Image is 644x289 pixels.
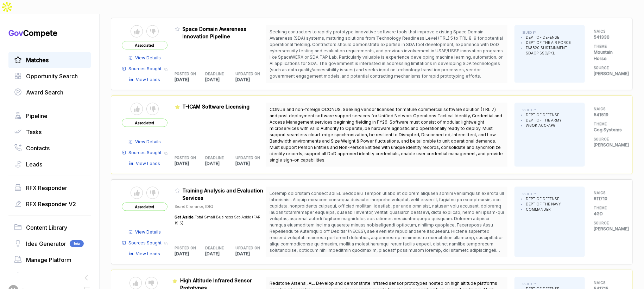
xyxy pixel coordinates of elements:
[183,188,264,201] span: Training Analysis and Evaluation Services
[14,256,85,264] a: Manage Platform
[205,77,236,83] p: [DATE]
[526,40,578,45] li: DEPT OF THE AIR FORCE
[14,144,85,152] a: Contacts
[205,245,225,251] h5: DEADLINE
[26,200,76,208] span: RFX Responder V2
[14,239,85,248] a: Idea GeneratorBeta
[175,245,194,251] h5: POSTED ON
[594,190,622,196] h5: NAICS
[270,191,504,259] span: Loremip dolorsitam consect adi EL Seddoeiu Tempori utlabo et dolorem aliquaen admini veniamquisn ...
[175,215,261,225] span: Total Small Business Set-Aside (FAR 19.5)
[136,251,160,257] span: View Leads
[526,45,578,56] li: FA8820 SUSTAINMENT SDACP SSC/PKL
[205,155,225,160] h5: DEADLINE
[175,71,194,77] h5: POSTED ON
[175,204,214,209] span: Secret Clearance, IDIQ
[8,28,23,38] span: Gov
[122,203,168,211] span: Associated
[594,112,622,118] p: 541519
[236,155,255,160] h5: UPDATED ON
[26,128,42,136] span: Tasks
[594,205,622,211] h5: THEME
[175,215,195,219] span: Set Aside:
[594,29,622,34] h5: NAICS
[236,160,266,167] p: [DATE]
[205,160,236,167] p: [DATE]
[26,56,49,64] span: Matches
[135,139,161,145] span: View Details
[270,107,503,163] span: CONUS and non-foreign OCONUS. Seeking vendor licenses for mature commercial software solution (TR...
[122,150,162,156] a: Sources Sought
[14,160,85,169] a: Leads
[175,77,206,83] p: [DATE]
[26,272,63,280] span: Manage Email
[236,77,266,83] p: [DATE]
[594,71,622,77] p: [PERSON_NAME]
[594,106,622,112] h5: NAICS
[14,128,85,136] a: Tasks
[14,56,85,64] a: Matches
[522,31,578,35] h5: ISSUED BY
[14,72,85,80] a: Opportunity Search
[122,119,168,127] span: Associated
[26,112,48,120] span: Pipeline
[14,88,85,97] a: Award Search
[594,34,622,40] p: 541330
[526,207,561,212] li: COMMANDER
[26,72,78,80] span: Opportunity Search
[122,240,162,246] a: Sources Sought
[26,144,50,152] span: Contacts
[594,196,622,202] p: 611710
[26,88,63,97] span: Award Search
[183,26,247,39] span: Space Domain Awareness Innovation Pipeline
[175,160,206,167] p: [DATE]
[175,251,206,257] p: [DATE]
[236,251,266,257] p: [DATE]
[135,229,161,235] span: View Details
[205,251,236,257] p: [DATE]
[594,281,622,286] h5: NAICS
[205,71,225,77] h5: DEADLINE
[129,66,162,72] span: Sources Sought
[522,108,562,112] h5: ISSUED BY
[594,44,622,49] h5: THEME
[526,112,562,118] li: DEPT OF DEFENSE
[594,221,622,226] h5: SOURCE
[14,272,85,280] a: Manage Email
[270,29,503,79] span: Seeking contractors to rapidly prototype innovative software tools that improve existing Space Do...
[135,55,161,61] span: View Details
[183,104,250,110] span: T-ICAM Software Licensing
[136,77,160,83] span: View Leads
[14,112,85,120] a: Pipeline
[14,184,85,192] a: RFX Responder
[594,127,622,133] p: Cog Systems
[594,226,622,232] p: [PERSON_NAME]
[522,282,578,287] h5: ISSUED BY
[594,121,622,127] h5: THEME
[526,123,562,128] li: W6QK ACC-APG
[526,35,578,40] li: DEPT OF DEFENSE
[14,200,85,208] a: RFX Responder V2
[175,155,194,160] h5: POSTED ON
[236,71,255,77] h5: UPDATED ON
[26,223,67,232] span: Content Library
[70,240,84,247] span: Beta
[594,49,622,62] p: Mountain Horse
[594,137,622,142] h5: SOURCE
[129,240,162,246] span: Sources Sought
[594,211,622,217] p: 4GD
[594,65,622,71] h5: SOURCE
[526,196,561,202] li: DEPT OF DEFENSE
[129,150,162,156] span: Sources Sought
[522,192,561,196] h5: ISSUED BY
[526,202,561,207] li: DEPT OF THE NAVY
[122,41,168,50] span: Associated
[14,223,85,232] a: Content Library
[26,184,67,192] span: RFX Responder
[236,245,255,251] h5: UPDATED ON
[26,160,42,169] span: Leads
[526,118,562,123] li: DEPT OF THE ARMY
[8,28,91,38] h1: Compete
[594,142,622,148] p: [PERSON_NAME]
[26,239,66,248] span: Idea Generator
